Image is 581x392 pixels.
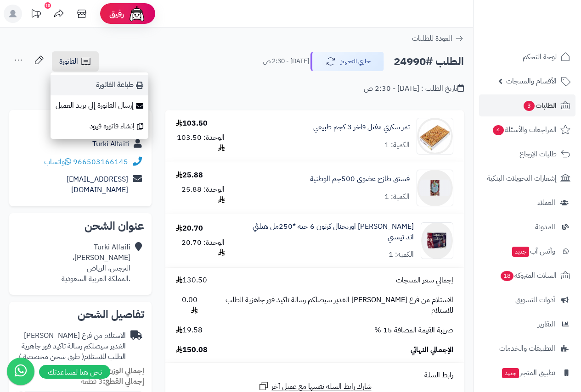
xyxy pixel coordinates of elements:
[412,33,464,44] a: العودة للطلبات
[523,50,557,63] span: لوحة التحكم
[523,99,557,112] span: الطلبات
[394,52,464,71] h2: الطلب #24990
[479,313,575,335] a: التقارير
[524,101,535,111] span: 3
[479,362,575,384] a: تطبيق المتجرجديد
[271,381,372,392] span: شارك رابط السلة نفسها مع عميل آخر
[479,143,575,165] a: طلبات الإرجاع
[103,376,144,387] strong: إجمالي القطع:
[411,345,453,355] span: الإجمالي النهائي
[493,125,504,135] span: 4
[421,222,453,259] img: 1755524988-download%20(5)-90x90.png
[176,275,207,286] span: 130.50
[51,75,148,95] a: طباعة الفاتورة
[479,192,575,214] a: العملاء
[502,368,519,378] span: جديد
[24,5,47,25] a: تحديثات المنصة
[76,365,144,376] small: 3.75 كجم
[17,309,144,320] h2: تفاصيل الشحن
[479,167,575,189] a: إشعارات التحويلات البنكية
[62,242,130,284] div: Turki Alfaifi [PERSON_NAME]، النرجس، الرياض .المملكة العربية السعودية
[479,289,575,311] a: أدوات التسويق
[535,221,555,233] span: المدونة
[501,366,555,379] span: تطبيق المتجر
[176,237,225,259] div: الوحدة: 20.70
[128,5,146,23] img: ai-face.png
[515,293,555,306] span: أدوات التسويق
[73,156,128,167] a: 966503166145
[492,123,557,136] span: المراجعات والأسئلة
[417,118,453,155] img: 1740987334-%D8%AA%D9%85%D8%B1%20%D8%B3%D9%83%D8%B1%D9%8A%20%D9%85%D9%81%D8%AA%D9%84%20%D8%B7%D8%A...
[17,117,144,128] h2: تفاصيل العميل
[19,351,84,362] span: ( طرق شحن مخصصة )
[109,8,124,19] span: رفيق
[537,196,555,209] span: العملاء
[479,94,575,116] a: الطلبات3
[479,216,575,238] a: المدونة
[500,269,557,282] span: السلات المتروكة
[506,75,557,88] span: الأقسام والمنتجات
[44,156,71,167] a: واتساب
[479,265,575,287] a: السلات المتروكة18
[364,83,464,94] div: تاريخ الطلب : [DATE] - 2:30 ص
[519,25,572,44] img: logo-2.png
[176,170,203,181] div: 25.88
[499,342,555,355] span: التطبيقات والخدمات
[17,221,144,232] h2: عنوان الشحن
[59,56,78,67] span: الفاتورة
[176,295,197,316] span: 0.00
[176,325,203,336] span: 19.58
[52,51,99,72] a: الفاتورة
[519,148,557,160] span: طلبات الإرجاع
[384,140,410,150] div: الكمية: 1
[479,337,575,359] a: التطبيقات والخدمات
[207,295,453,316] span: الاستلام من فرع [PERSON_NAME] الغدير سيصلكم رسالة تاكيد فور جاهزية الطلب للاستلام
[67,174,128,195] a: [EMAIL_ADDRESS][DOMAIN_NAME]
[479,240,575,262] a: وآتس آبجديد
[501,271,513,281] span: 18
[176,133,225,154] div: الوحدة: 103.50
[176,345,208,355] span: 150.08
[512,247,529,257] span: جديد
[17,331,126,362] div: الاستلام من فرع [PERSON_NAME] الغدير سيصلكم رسالة تاكيد فور جاهزية الطلب للاستلام
[45,2,51,9] div: 10
[374,325,453,336] span: ضريبة القيمة المضافة 15 %
[412,33,452,44] span: العودة للطلبات
[417,170,453,206] img: 1755172529-download%20(1)-90x90.png
[51,95,148,116] a: إرسال الفاتورة إلى بريد العميل
[389,249,414,260] div: الكمية: 1
[81,376,144,387] small: 3 قطعة
[106,365,144,376] strong: إجمالي الوزن:
[176,118,208,129] div: 103.50
[263,57,309,66] small: [DATE] - 2:30 ص
[487,172,557,185] span: إشعارات التحويلات البنكية
[310,174,410,184] a: فستق طازح عضوي 500جم الوطنية
[538,318,555,331] span: التقارير
[511,245,555,258] span: وآتس آب
[92,138,129,149] a: Turki Alfaifi
[479,119,575,141] a: المراجعات والأسئلة4
[176,184,225,205] div: الوحدة: 25.88
[396,275,453,286] span: إجمالي سعر المنتجات
[169,370,460,381] div: رابط السلة
[313,122,410,133] a: تمر سكري مفتل فاخر 3 كجم طبيعي
[384,192,410,202] div: الكمية: 1
[176,223,203,234] div: 20.70
[51,116,148,137] a: إنشاء فاتورة قيود
[258,381,372,392] a: شارك رابط السلة نفسها مع عميل آخر
[479,46,575,68] a: لوحة التحكم
[246,221,414,243] a: [PERSON_NAME] اوريجنال كرتون 6 حبة *250مل هيلثي اند تيستي
[310,52,384,71] button: جاري التجهيز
